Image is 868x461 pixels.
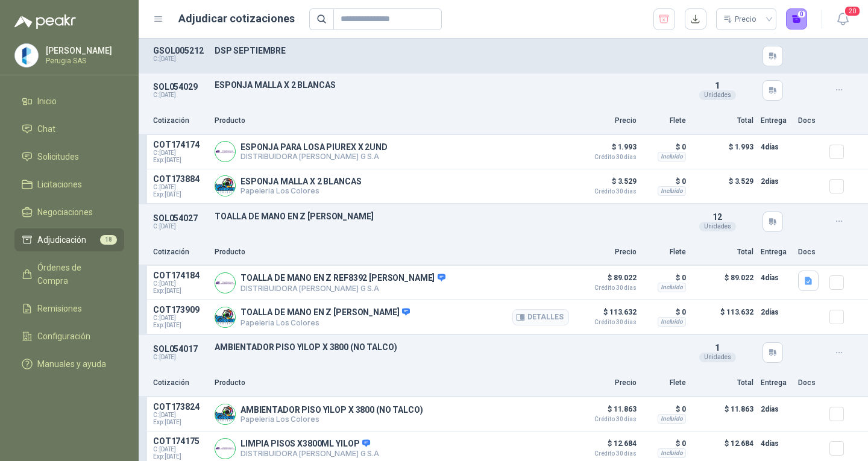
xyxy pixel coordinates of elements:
[37,205,93,219] span: Negociaciones
[644,436,686,451] p: $ 0
[761,271,791,285] p: 4 días
[658,283,686,292] div: Incluido
[37,330,90,343] span: Configuración
[37,178,82,191] span: Licitaciones
[761,115,791,127] p: Entrega
[215,142,235,162] img: Company Logo
[215,273,235,293] img: Company Logo
[153,287,207,295] span: Exp: [DATE]
[15,44,38,67] img: Company Logo
[153,271,207,280] p: COT174184
[241,142,388,152] p: ESPONJA PARA LOSA PIUREX X 2UND
[14,118,124,140] a: Chat
[723,10,758,28] div: Precio
[644,246,686,258] p: Flete
[153,453,207,460] span: Exp: [DATE]
[153,115,207,127] p: Cotización
[693,174,753,198] p: $ 3.529
[658,186,686,196] div: Incluido
[693,115,753,127] p: Total
[241,318,410,327] p: Papeleria Los Colores
[798,115,822,127] p: Docs
[215,342,680,352] p: AMBIENTADOR PISO YILOP X 3800 (NO TALCO)
[153,184,207,191] span: C: [DATE]
[693,140,753,164] p: $ 1.993
[644,305,686,319] p: $ 0
[576,416,637,422] span: Crédito 30 días
[576,305,637,325] p: $ 113.632
[46,46,121,55] p: [PERSON_NAME]
[14,14,76,29] img: Logo peakr
[153,157,207,164] span: Exp: [DATE]
[215,377,569,389] p: Producto
[241,449,379,458] p: DISTRIBUIDORA [PERSON_NAME] G S.A
[576,436,637,457] p: $ 12.684
[215,404,235,424] img: Company Logo
[241,439,379,450] p: LIMPIA PISOS X3800ML YILOP
[153,377,207,389] p: Cotización
[715,343,720,353] span: 1
[576,115,637,127] p: Precio
[14,256,124,292] a: Órdenes de Compra
[215,246,569,258] p: Producto
[761,436,791,451] p: 4 días
[576,246,637,258] p: Precio
[798,246,822,258] p: Docs
[37,122,55,136] span: Chat
[14,145,124,168] a: Solicitudes
[693,271,753,295] p: $ 89.022
[693,305,753,329] p: $ 113.632
[153,344,207,354] p: SOL054017
[215,212,680,221] p: TOALLA DE MANO EN Z [PERSON_NAME]
[14,325,124,348] a: Configuración
[761,174,791,189] p: 2 días
[37,150,79,163] span: Solicitudes
[153,305,207,315] p: COT173909
[786,8,808,30] button: 0
[699,353,736,362] div: Unidades
[844,5,861,17] span: 20
[693,436,753,460] p: $ 12.684
[761,305,791,319] p: 2 días
[153,280,207,287] span: C: [DATE]
[644,115,686,127] p: Flete
[644,174,686,189] p: $ 0
[37,233,86,246] span: Adjudicación
[241,284,445,293] p: DISTRIBUIDORA [PERSON_NAME] G S.A
[153,402,207,412] p: COT173824
[153,82,207,92] p: SOL054029
[37,95,57,108] span: Inicio
[241,405,423,415] p: AMBIENTADOR PISO YILOP X 3800 (NO TALCO)
[153,446,207,453] span: C: [DATE]
[153,315,207,322] span: C: [DATE]
[712,212,722,222] span: 12
[178,10,295,27] h1: Adjudicar cotizaciones
[576,451,637,457] span: Crédito 30 días
[241,273,445,284] p: TOALLA DE MANO EN Z REF8392 [PERSON_NAME]
[14,173,124,196] a: Licitaciones
[153,223,207,230] p: C: [DATE]
[693,402,753,426] p: $ 11.863
[241,186,362,195] p: Papeleria Los Colores
[153,149,207,157] span: C: [DATE]
[153,92,207,99] p: C: [DATE]
[215,176,235,196] img: Company Logo
[576,271,637,291] p: $ 89.022
[761,377,791,389] p: Entrega
[644,402,686,416] p: $ 0
[658,448,686,458] div: Incluido
[37,261,113,287] span: Órdenes de Compra
[241,415,423,424] p: Papeleria Los Colores
[241,152,388,161] p: DISTRIBUIDORA [PERSON_NAME] G S.A
[153,174,207,184] p: COT173884
[576,377,637,389] p: Precio
[576,402,637,422] p: $ 11.863
[37,357,106,371] span: Manuales y ayuda
[693,377,753,389] p: Total
[153,191,207,198] span: Exp: [DATE]
[37,302,82,315] span: Remisiones
[576,285,637,291] span: Crédito 30 días
[715,81,720,90] span: 1
[215,115,569,127] p: Producto
[14,228,124,251] a: Adjudicación18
